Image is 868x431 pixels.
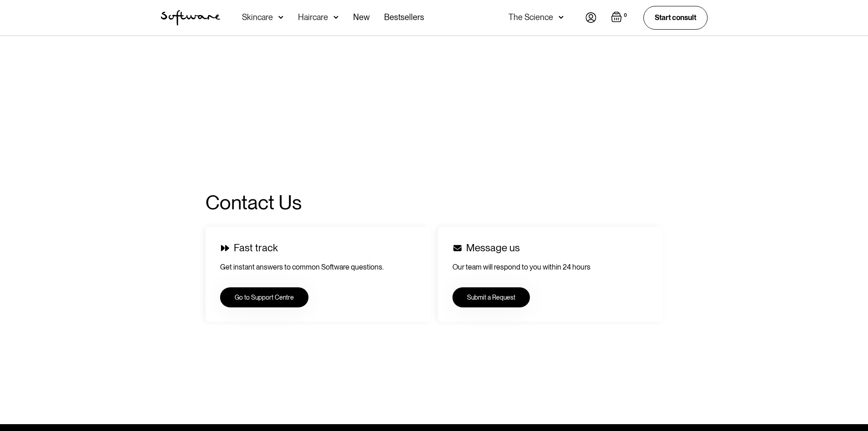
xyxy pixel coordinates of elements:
[643,6,708,29] a: Start consult
[205,191,384,215] h1: Contact Us
[452,287,530,307] a: Submit a Request
[622,11,629,20] div: 0
[220,287,308,307] a: Go to Support Centre
[220,262,416,273] p: Get instant answers to common Software questions.
[611,11,629,24] a: Open empty cart
[234,241,278,254] div: Fast track
[508,13,553,22] div: The Science
[278,13,283,22] img: arrow down
[298,13,328,22] div: Haircare
[559,13,564,22] img: arrow down
[161,10,220,26] img: Software Logo
[161,10,220,26] a: home
[334,13,339,22] img: arrow down
[466,241,520,254] div: Message us
[452,262,648,273] p: Our team will respond to you within 24 hours
[242,13,273,22] div: Skincare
